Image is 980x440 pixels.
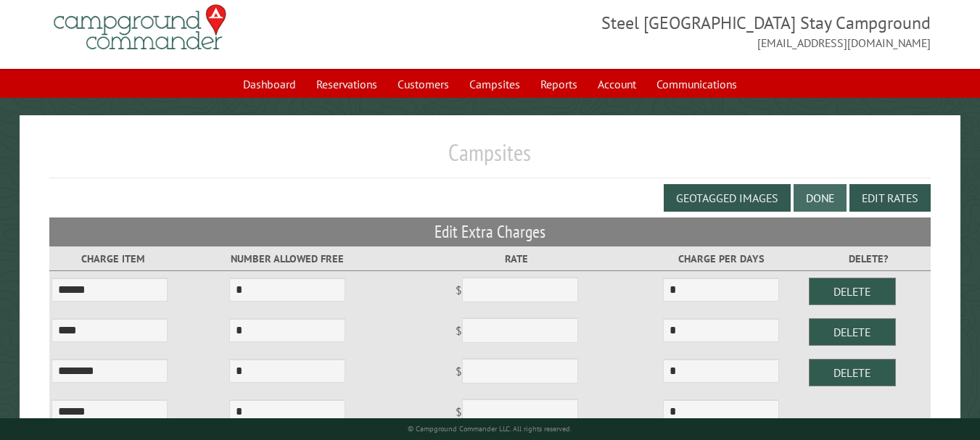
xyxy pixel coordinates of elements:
[461,70,529,98] a: Campsites
[849,184,931,212] button: Edit Rates
[398,271,637,312] td: $
[408,424,572,433] small: © Campground Commander LLC. All rights reserved.
[398,246,637,271] td: Rate
[794,184,847,212] button: Done
[807,246,931,271] td: Delete?
[234,70,305,98] a: Dashboard
[398,393,637,433] td: $
[398,352,637,393] td: $
[532,70,586,98] a: Reports
[49,218,931,246] h2: Edit Extra Charges
[809,359,896,386] div: Delete
[648,70,746,98] a: Communications
[809,278,896,305] div: Delete
[589,70,645,98] a: Account
[308,70,386,98] a: Reservations
[49,138,931,178] h1: Campsites
[809,318,896,346] div: Delete
[49,246,177,271] td: Charge Item
[664,184,791,212] button: Geotagged Images
[636,246,806,271] td: Charge Per Days
[389,70,458,98] a: Customers
[177,246,398,271] td: Number Allowed Free
[398,312,637,352] td: $
[490,11,931,51] span: Steel [GEOGRAPHIC_DATA] Stay Campground [EMAIL_ADDRESS][DOMAIN_NAME]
